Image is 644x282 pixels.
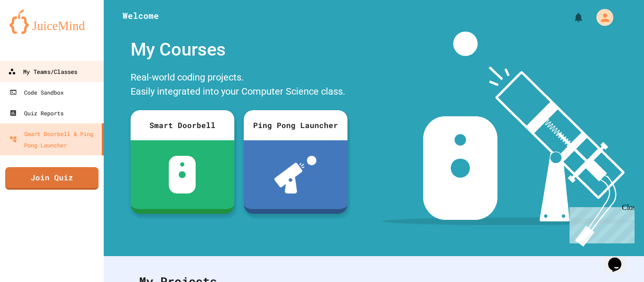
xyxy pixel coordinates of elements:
div: Code Sandbox [9,87,64,98]
img: banner-image-my-projects.png [382,32,635,247]
div: Quiz Reports [9,107,64,119]
div: My Teams/Classes [8,66,77,78]
iframe: chat widget [566,203,635,243]
div: Smart Doorbell [131,110,234,140]
div: My Account [586,7,616,28]
div: Ping Pong Launcher [244,110,347,140]
iframe: chat widget [604,244,635,273]
a: Join Quiz [5,167,99,190]
div: My Notifications [555,9,586,25]
img: sdb-white.svg [169,156,196,193]
img: ppl-with-ball.png [274,156,316,193]
div: Chat with us now!Close [4,4,65,60]
div: My Courses [126,32,352,68]
div: Smart Doorbell & Ping Pong Launcher [9,128,98,151]
img: logo-orange.svg [9,9,94,34]
div: Real-world coding projects. Easily integrated into your Computer Science class. [126,68,352,103]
